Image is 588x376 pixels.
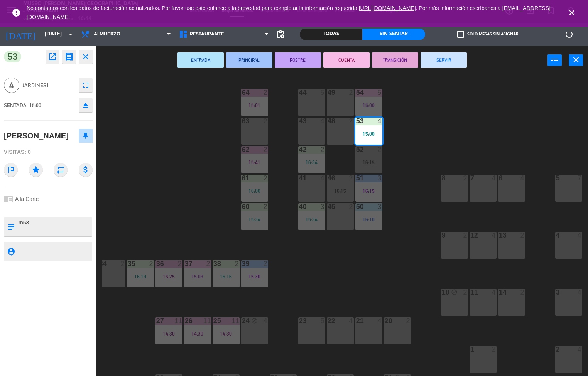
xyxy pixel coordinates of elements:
div: 2 [235,260,239,267]
div: 4 [556,232,556,239]
span: pending_actions [276,30,285,39]
div: 26 [185,317,185,324]
i: block [251,317,258,324]
div: 38 [213,260,214,267]
button: close [569,54,583,66]
div: 16:10 [355,217,382,222]
div: 63 [242,118,242,125]
div: 2 [263,260,268,267]
i: open_in_new [48,52,57,61]
div: 4 [492,289,496,296]
div: 60 [242,203,242,210]
div: 2 [320,146,325,153]
span: 53 [4,51,21,62]
div: 7 [577,175,582,182]
span: SENTADA [4,102,27,108]
div: 51 [356,175,357,182]
div: 4 [349,317,353,324]
button: PRINCIPAL [226,52,272,68]
i: eject [81,101,90,110]
div: 2 [463,232,468,239]
div: 3 [377,203,382,210]
div: 16:00 [241,188,268,194]
div: Todas [300,29,362,40]
span: 4 [4,78,19,93]
a: [URL][DOMAIN_NAME] [359,5,416,11]
div: 21 [356,317,357,324]
button: receipt [62,50,76,64]
div: 2 [349,118,353,125]
div: 2 [463,289,468,296]
div: 15:25 [155,274,182,279]
div: 52 [356,146,357,153]
span: 15:00 [29,102,41,108]
div: 2 [177,260,182,267]
div: 4 [492,232,496,239]
div: 3 [320,203,325,210]
i: fullscreen [81,81,90,90]
div: 5 [320,89,325,96]
div: 4 [263,317,268,324]
div: 4 [577,232,582,239]
div: 16:15 [355,160,382,165]
div: 53 [356,118,357,125]
div: 2 [520,232,525,239]
div: 10 [442,289,442,296]
div: 2 [263,203,268,210]
i: repeat [54,163,68,177]
i: outlined_flag [4,163,18,177]
div: 15:00 [355,131,382,137]
button: fullscreen [79,78,93,92]
a: . Por más información escríbanos a [EMAIL_ADDRESS][DOMAIN_NAME] [27,5,551,20]
div: 5 [556,175,556,182]
div: 54 [356,89,357,96]
div: 16:15 [327,188,354,194]
div: 16:19 [127,274,154,279]
div: 20 [385,317,385,324]
div: 2 [406,317,411,324]
div: 2 [463,175,468,182]
label: Solo mesas sin asignar [457,31,518,38]
div: 61 [242,175,242,182]
div: 2 [349,175,353,182]
div: 24 [242,317,242,324]
div: 25 [213,317,214,324]
div: 8 [442,175,442,182]
div: 2 [263,146,268,153]
div: 2 [377,146,382,153]
div: 2 [349,89,353,96]
i: arrow_drop_down [66,30,75,39]
div: 62 [242,146,242,153]
div: 3 [377,175,382,182]
div: 15:34 [241,217,268,222]
button: close [79,50,93,64]
button: ENTRADA [177,52,224,68]
div: 6 [499,175,499,182]
div: 15:41 [241,160,268,165]
div: 14:30 [155,331,182,336]
div: 4 [577,289,582,296]
div: 2 [263,89,268,96]
span: Restaurante [190,32,224,37]
span: No contamos con los datos de facturación actualizados. Por favor use este enlance a la brevedad p... [27,5,551,20]
div: Visitas: 0 [4,145,93,159]
div: 39 [242,260,242,267]
div: 14:30 [213,331,240,336]
div: 15:34 [298,217,325,222]
div: Sin sentar [362,29,425,40]
div: 15:00 [355,103,382,108]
